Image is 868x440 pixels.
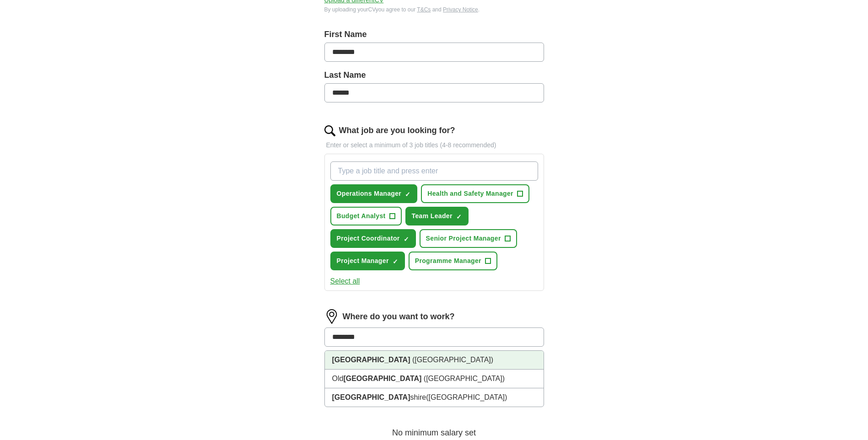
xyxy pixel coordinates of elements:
a: T&Cs [417,6,431,13]
img: search.png [324,125,335,136]
button: Select all [330,276,360,287]
label: What job are you looking for? [339,124,455,137]
span: Team Leader [412,211,453,221]
p: Enter or select a minimum of 3 job titles (4-8 recommended) [324,140,544,150]
li: Old [325,370,544,388]
span: Senior Project Manager [426,234,501,243]
input: Type a job title and press enter [330,161,538,181]
span: Operations Manager [337,189,402,199]
button: Project Coordinator✓ [330,229,416,248]
span: Project Coordinator [337,234,400,243]
label: Where do you want to work? [343,311,455,323]
button: Senior Project Manager [420,229,517,248]
button: Project Manager✓ [330,252,405,270]
button: Budget Analyst [330,207,402,225]
label: First Name [324,28,544,41]
button: Health and Safety Manager [421,184,529,203]
strong: [GEOGRAPHIC_DATA] [332,356,410,364]
div: No minimum salary set [324,417,544,439]
span: ✓ [404,236,409,243]
span: ([GEOGRAPHIC_DATA]) [424,375,505,382]
button: Team Leader✓ [405,207,469,225]
span: ✓ [456,213,462,220]
label: Last Name [324,69,544,81]
li: shire [325,388,544,407]
div: By uploading your CV you agree to our and . [324,5,544,14]
span: Health and Safety Manager [427,189,513,199]
span: ✓ [405,191,410,198]
strong: [GEOGRAPHIC_DATA] [343,375,421,382]
span: ✓ [393,258,398,265]
strong: [GEOGRAPHIC_DATA] [332,393,410,401]
button: Programme Manager [409,252,497,270]
img: location.png [324,309,339,324]
span: ([GEOGRAPHIC_DATA]) [412,356,493,364]
span: Project Manager [337,256,389,266]
span: ([GEOGRAPHIC_DATA]) [426,393,507,401]
a: Privacy Notice [443,6,478,13]
span: Programme Manager [415,256,481,266]
span: Budget Analyst [337,211,386,221]
button: Operations Manager✓ [330,184,418,203]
